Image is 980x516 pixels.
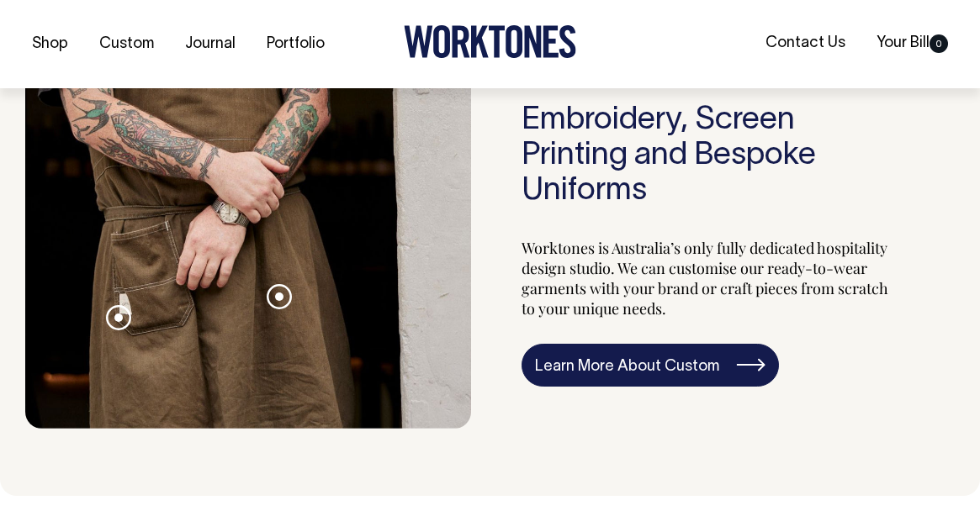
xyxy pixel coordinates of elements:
[260,30,331,58] a: Portfolio
[522,344,779,387] a: Learn More About Custom
[930,34,948,53] span: 0
[759,29,852,57] a: Contact Us
[25,30,75,58] a: Shop
[93,30,161,58] a: Custom
[522,103,904,208] h3: Embroidery, Screen Printing and Bespoke Uniforms
[870,29,955,57] a: Your Bill0
[522,238,904,319] p: Worktones is Australia’s only fully dedicated hospitality design studio. We can customise our rea...
[178,30,242,58] a: Journal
